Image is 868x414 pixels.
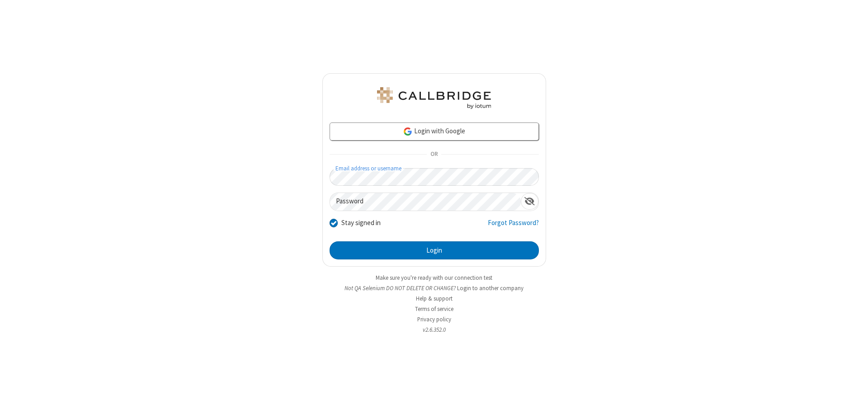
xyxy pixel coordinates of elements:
button: Login to another company [457,284,524,292]
a: Privacy policy [417,315,451,323]
a: Forgot Password? [488,218,539,235]
button: Login [330,241,539,259]
img: google-icon.png [403,127,413,136]
img: QA Selenium DO NOT DELETE OR CHANGE [375,87,493,109]
a: Help & support [416,295,453,302]
div: Show password [521,193,538,210]
li: Not QA Selenium DO NOT DELETE OR CHANGE? [322,284,546,292]
a: Login with Google [330,122,539,141]
a: Make sure you're ready with our connection test [376,274,492,282]
input: Password [330,193,521,211]
li: v2.6.352.0 [322,325,546,334]
a: Terms of service [415,305,453,313]
span: OR [427,148,441,161]
input: Email address or username [330,168,539,186]
label: Stay signed in [341,218,381,228]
